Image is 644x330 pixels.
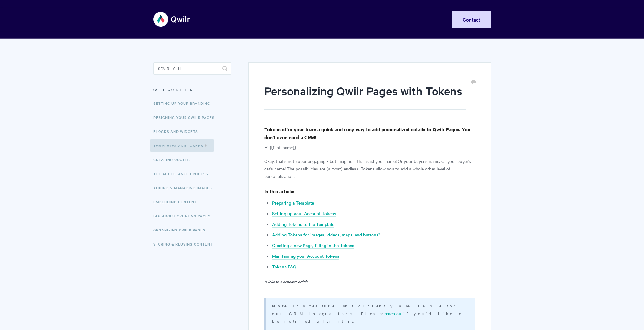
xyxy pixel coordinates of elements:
a: Templates and Tokens [150,139,214,152]
a: reach out [384,310,403,317]
a: Maintaining your Account Tokens [272,253,339,260]
a: Preparing a Template [272,200,314,206]
em: *Links to a separate article [264,278,308,284]
a: Adding & Managing Images [153,181,217,194]
a: Print this Article [471,79,476,86]
a: Setting up your Account Tokens [272,210,336,217]
h3: Categories [153,84,231,95]
a: Contact [452,11,491,28]
a: Adding Tokens to the Template [272,221,334,228]
p: Okay, that's not super engaging - but imagine if that said your name! Or your buyer's name. Or yo... [264,157,475,180]
a: Creating Quotes [153,153,195,166]
a: Creating a new Page, filling in the Tokens [272,242,354,249]
a: Tokens FAQ [272,263,296,270]
p: Hi {{first_name}}. [264,144,475,151]
h4: Tokens offer your team a quick and easy way to add personalized details to Qwilr Pages. You don't... [264,125,475,141]
h4: In this article: [264,187,475,195]
a: The Acceptance Process [153,167,213,180]
a: Blocks and Widgets [153,125,203,138]
p: This feature isn't currently available for our CRM integrations. Please if you'd like to be notif... [272,302,467,325]
a: Designing Your Qwilr Pages [153,111,219,124]
strong: Note: [272,303,292,309]
h1: Personalizing Qwilr Pages with Tokens [264,83,465,110]
img: Qwilr Help Center [153,8,190,31]
a: Embedding Content [153,195,201,208]
a: Storing & Reusing Content [153,238,217,250]
a: Setting up your Branding [153,97,215,109]
input: Search [153,62,231,75]
a: Organizing Qwilr Pages [153,224,210,236]
a: Adding Tokens for images, videos, maps, and buttons* [272,231,380,238]
a: FAQ About Creating Pages [153,210,215,222]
